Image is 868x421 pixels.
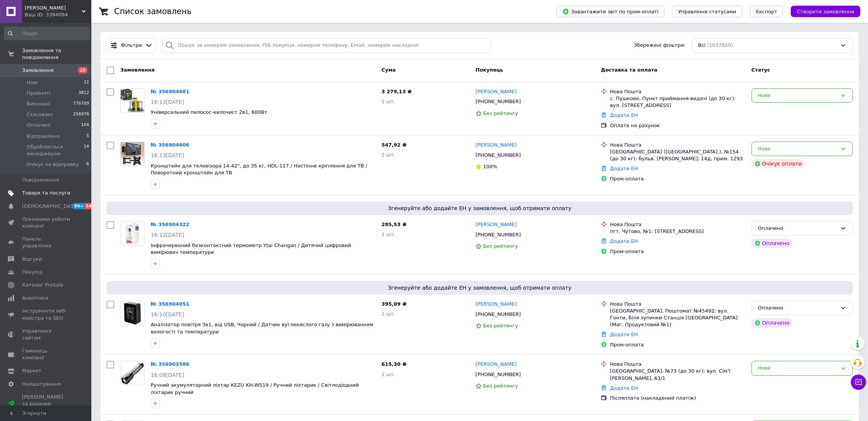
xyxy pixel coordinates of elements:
[22,177,59,183] span: Повідомлення
[851,375,866,390] button: Чат з покупцем
[121,222,144,245] img: Фото товару
[678,9,736,14] span: Управління статусами
[86,133,89,140] span: 5
[750,6,784,17] button: Експорт
[22,394,70,415] span: [PERSON_NAME] та рахунки
[25,11,91,18] div: Ваш ID: 3394094
[151,163,367,176] span: Кронштейн для телевізора 14-42", до 35 кг, HDL-117 / Настінне кріплення для ТВ / Поворотний кронш...
[610,385,638,391] a: Додати ЕН
[476,67,503,73] span: Покупець
[474,150,522,160] div: [PHONE_NUMBER]
[758,364,837,372] div: Нове
[610,221,745,228] div: Нова Пошта
[151,89,190,94] a: № 356904681
[22,367,41,374] span: Маркет
[151,232,184,238] span: 16:12[DATE]
[474,97,522,107] div: [PHONE_NUMBER]
[791,6,860,17] button: Створити замовлення
[758,304,837,312] div: Оплачено
[120,88,145,113] a: Фото товару
[27,79,38,86] span: Нові
[151,242,351,255] a: Інфрачервоний безконтактний термометр Ytai Changan / Дитячий цифровий вимірювач температури
[610,95,745,109] div: с. Пушкове, Пункт приймання-видачі (до 30 кг): вул. [STREET_ADDRESS]
[707,42,733,48] span: (1037650)
[151,99,184,105] span: 16:13[DATE]
[752,239,793,248] div: Оплачено
[151,142,190,148] a: № 356904606
[27,144,84,157] span: Обробляється менеджером
[22,269,43,276] span: Покупці
[476,361,517,368] a: [PERSON_NAME]
[73,100,89,107] span: 776709
[151,372,184,378] span: 16:08[DATE]
[474,370,522,380] div: [PHONE_NUMBER]
[752,159,805,168] div: Очікує оплати
[610,361,745,368] div: Нова Пошта
[27,90,50,97] span: Прийняті
[610,238,638,244] a: Додати ЕН
[151,382,359,395] a: Ручний акумуляторний ліхтар KEZU KH-W519 / Ручний ліхтарик / Світлодіодний ліхтарик ручний
[634,42,686,49] span: Збережені фільтри:
[22,381,61,388] span: Налаштування
[610,368,745,381] div: [GEOGRAPHIC_DATA], №73 (до 30 кг): вул. Сім’ї [PERSON_NAME], 63/1
[73,111,89,118] span: 256978
[382,222,407,227] span: 285,53 ₴
[110,284,850,292] span: Згенеруйте або додайте ЕН у замовлення, щоб отримати оплату
[483,243,518,249] span: Без рейтингу
[474,309,522,319] div: [PHONE_NUMBER]
[78,90,89,97] span: 3812
[382,99,395,104] span: 1 шт.
[698,42,706,49] span: Всі
[610,332,638,337] a: Додати ЕН
[610,122,745,129] div: Оплата на рахунок
[22,348,70,361] span: Гаманець компанії
[84,79,89,86] span: 22
[121,42,142,49] span: Фільтри
[610,301,745,308] div: Нова Пошта
[22,216,70,230] span: Показники роботи компанії
[114,7,191,16] h1: Список замовлень
[382,152,395,158] span: 2 шт.
[22,190,70,196] span: Товари та послуги
[672,6,742,17] button: Управління статусами
[151,322,373,335] span: Аналізатор повітря 3в1, від USB, Чорний / Датчик вуглекислого газу з вимірюванням вологості та те...
[121,89,144,112] img: Фото товару
[562,8,658,15] span: Завантажити звіт по пром-оплаті
[382,311,395,317] span: 1 шт.
[483,383,518,389] span: Без рейтингу
[110,204,850,212] span: Згенеруйте або додайте ЕН у замовлення, щоб отримати оплату
[752,318,793,327] div: Оплачено
[22,295,48,301] span: Аналітика
[151,301,190,307] a: № 356904051
[22,256,42,263] span: Відгуки
[556,6,664,17] button: Завантажити звіт по пром-оплаті
[474,230,522,240] div: [PHONE_NUMBER]
[22,203,78,210] span: [DEMOGRAPHIC_DATA]
[85,203,94,209] span: 54
[752,67,771,73] span: Статус
[756,9,777,14] span: Експорт
[483,110,518,116] span: Без рейтингу
[120,361,145,385] a: Фото товару
[483,164,497,169] span: 100%
[22,67,54,74] span: Замовлення
[610,112,638,118] a: Додати ЕН
[121,142,144,166] img: Фото товару
[22,236,70,249] span: Панель управління
[610,175,745,182] div: Пром-оплата
[151,361,190,367] a: № 356903586
[797,9,854,14] span: Створити замовлення
[476,88,517,96] a: [PERSON_NAME]
[121,361,144,385] img: Фото товару
[382,67,396,73] span: Cума
[22,47,91,61] span: Замовлення та повідомлення
[610,341,745,348] div: Пром-оплата
[78,67,88,73] span: 22
[483,323,518,329] span: Без рейтингу
[151,109,267,115] a: Універсальний пилосос-килочист 2в1, 600Вт
[476,221,517,228] a: [PERSON_NAME]
[162,38,491,53] input: Пошук за номером замовлення, ПІБ покупця, номером телефону, Email, номером накладної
